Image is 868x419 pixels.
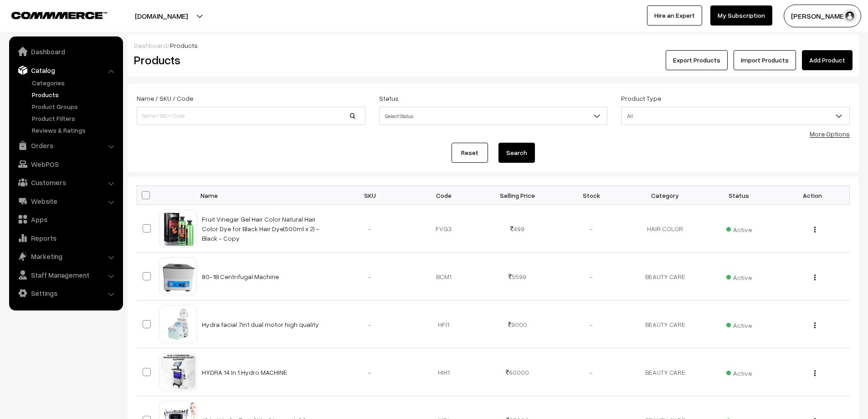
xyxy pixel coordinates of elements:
[726,366,752,378] span: Active
[628,253,702,300] td: BEAUTY CARE
[333,253,407,300] td: -
[407,253,481,300] td: BCM1
[726,222,752,234] span: Active
[726,270,752,282] span: Active
[11,12,107,19] img: COMMMERCE
[379,107,608,125] span: Select Status
[30,90,120,99] a: Products
[702,186,776,205] th: Status
[170,41,198,49] span: Products
[481,186,555,205] th: Selling Price
[11,248,120,264] a: Marketing
[11,174,120,191] a: Customers
[11,156,120,172] a: WebPOS
[333,205,407,253] td: -
[555,253,628,300] td: -
[498,143,535,163] button: Search
[481,300,555,348] td: 9000
[734,50,796,70] a: Import Products
[555,348,628,396] td: -
[202,215,319,242] a: Fruit Vinegar Gel Hair Color Natural Hair Color Dye for Black Hair Dye(500ml x 2) - Black - Copy
[30,78,120,88] a: Categories
[555,205,628,253] td: -
[621,108,849,124] span: All
[333,186,407,205] th: SKU
[137,107,365,125] input: Name / SKU / Code
[481,205,555,253] td: 499
[814,322,816,328] img: Menu
[776,186,850,205] th: Action
[452,143,488,163] a: Reset
[379,93,399,103] label: Status
[380,108,607,124] span: Select Status
[628,300,702,348] td: BEAUTY CARE
[814,370,816,376] img: Menu
[11,267,120,283] a: Staff Management
[628,186,702,205] th: Category
[202,321,319,328] a: Hydra facial 7in1 dual motor high quality
[202,368,287,376] a: HYDRA 14 In 1 Hydro MACHINE
[134,41,167,49] a: Dashboard
[666,50,728,70] button: Export Products
[103,5,220,27] button: [DOMAIN_NAME]
[30,102,120,111] a: Product Groups
[11,137,120,154] a: Orders
[843,9,857,23] img: user
[407,205,481,253] td: FVG3
[802,50,853,70] a: Add Product
[196,186,333,205] th: Name
[481,253,555,300] td: 5599
[621,93,661,103] label: Product Type
[647,5,702,26] a: Hire an Expert
[11,193,120,209] a: Website
[11,211,120,228] a: Apps
[726,318,752,330] span: Active
[784,5,861,27] button: [PERSON_NAME]
[407,300,481,348] td: HFI1
[710,5,772,26] a: My Subscription
[333,348,407,396] td: -
[137,93,193,103] label: Name / SKU / Code
[481,348,555,396] td: 60000
[11,62,120,78] a: Catalog
[134,41,853,50] div: /
[11,9,91,20] a: COMMMERCE
[628,348,702,396] td: BEAUTY CARE
[621,107,850,125] span: All
[11,230,120,246] a: Reports
[11,43,120,60] a: Dashboard
[30,114,120,123] a: Product Filters
[407,348,481,396] td: HIH1
[555,186,628,205] th: Stock
[333,300,407,348] td: -
[628,205,702,253] td: HAIR COLOR
[810,130,850,138] a: More Options
[134,53,365,67] h2: Products
[407,186,481,205] th: Code
[30,125,120,135] a: Reviews & Ratings
[814,274,816,280] img: Menu
[202,273,279,280] a: 80-1B Centrifugal Machine
[814,227,816,233] img: Menu
[11,285,120,301] a: Settings
[555,300,628,348] td: -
